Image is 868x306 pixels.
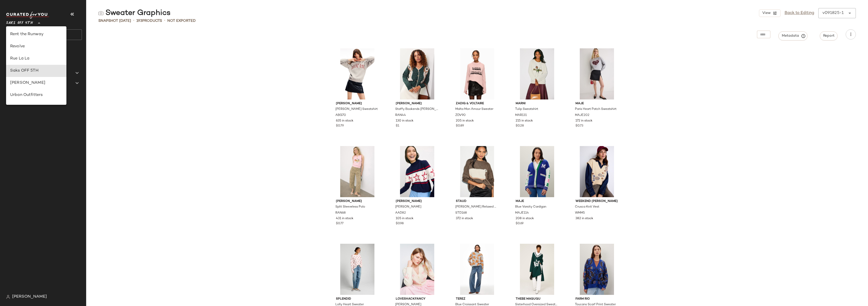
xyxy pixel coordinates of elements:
[335,205,365,209] span: Split Sleeveless Polo
[512,48,563,99] img: MAR131.jpg
[820,31,838,40] button: Report
[575,107,617,112] span: Paris Heart Patch Sweatshirt
[395,205,421,209] span: [PERSON_NAME]
[6,295,10,299] img: svg%3e
[571,146,622,197] img: WMM5.jpg
[456,101,499,106] span: Zadig & Voltaire
[335,113,346,118] span: ABG70
[335,211,346,215] span: RAN68
[10,31,62,37] div: Rent the Runway
[6,26,66,105] div: undefined-list
[392,146,443,197] img: AAD82.jpg
[515,107,538,112] span: Tulip Sweatshirt
[452,146,503,197] img: STD168.jpg
[455,107,493,112] span: Malta Mon Amour Sweater
[392,244,443,295] img: LSH114.jpg
[575,199,618,204] span: Weekend [PERSON_NAME]
[396,101,439,106] span: [PERSON_NAME]
[575,216,593,221] span: 382 in stock
[98,18,131,24] span: Snapshot [DATE]
[396,297,439,301] span: LoveShackFancy
[762,11,770,15] span: View
[336,216,353,221] span: 431 in stock
[336,124,344,128] span: $0.79
[516,297,558,301] span: Thebe Magugu
[456,119,474,123] span: 205 in stock
[136,19,142,23] span: 193
[456,297,499,301] span: Terez
[779,31,808,40] button: Metadata
[455,205,498,209] span: [PERSON_NAME] Relaxed Crew Sweater
[336,119,353,123] span: 635 in stock
[336,221,343,226] span: $0.77
[396,216,413,221] span: 105 in stock
[452,48,503,99] img: ZDV90.jpg
[452,244,503,295] img: TER30.jpg
[6,12,49,19] img: cfy_white_logo.C9jOOHJF.svg
[332,146,383,197] img: RAN68.jpg
[455,211,467,215] span: STD168
[332,244,383,295] img: SPL155.jpg
[336,297,379,301] span: Splendid
[396,124,399,128] span: $1
[515,211,529,215] span: MAJE114
[10,44,62,50] div: Revolve
[456,199,499,204] span: Staud
[136,18,162,24] div: Products
[336,199,379,204] span: [PERSON_NAME]
[759,9,780,17] button: View
[395,211,406,215] span: AAD82
[396,119,413,123] span: 130 in stock
[167,18,196,24] span: Not Exported
[12,294,47,300] span: [PERSON_NAME]
[823,34,835,38] span: Report
[332,48,383,99] img: ABG70.jpg
[456,124,464,128] span: $0.89
[395,113,406,118] span: RAN44
[512,146,563,197] img: MAJE114.jpg
[516,216,534,221] span: 208 in stock
[571,244,622,295] img: FRIO119.jpg
[10,56,62,62] div: Rue La La
[571,48,622,99] img: MAJE202.jpg
[133,18,134,24] span: •
[98,8,171,18] div: Sweater Graphics
[822,10,844,16] div: v091825-1
[396,199,439,204] span: [PERSON_NAME]
[575,113,589,118] span: MAJE202
[515,205,546,209] span: Blue Varsity Cardigan
[515,113,527,118] span: MAR131
[456,216,473,221] span: 372 in stock
[785,10,814,16] a: Back to Editing
[396,221,404,226] span: $0.98
[516,124,524,128] span: $0.28
[10,68,62,74] div: Saks OFF 5TH
[10,104,62,110] div: Urban Outfitters UK
[575,119,592,123] span: 172 in stock
[516,199,558,204] span: Maje
[575,101,618,106] span: Maje
[516,119,533,123] span: 215 in stock
[455,113,466,118] span: ZDV90
[516,101,558,106] span: Marni
[335,107,378,112] span: [PERSON_NAME] Sweatshirt
[512,244,563,295] img: THM10.jpg
[6,17,33,26] span: Saks OFF 5TH
[782,34,805,38] span: Metadata
[164,18,165,24] span: •
[395,107,438,112] span: Staffy Bookends [PERSON_NAME] Cardigan
[575,297,618,301] span: FARM Rio
[575,205,599,209] span: Crusca Knit Vest
[10,80,62,86] div: [PERSON_NAME]
[575,124,583,128] span: $0.73
[336,101,379,106] span: [PERSON_NAME]
[392,48,443,99] img: RAN44.jpg
[98,11,103,16] img: svg%3e
[10,92,62,98] div: Urban Outfitters
[516,221,523,226] span: $0.69
[575,211,585,215] span: WMM5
